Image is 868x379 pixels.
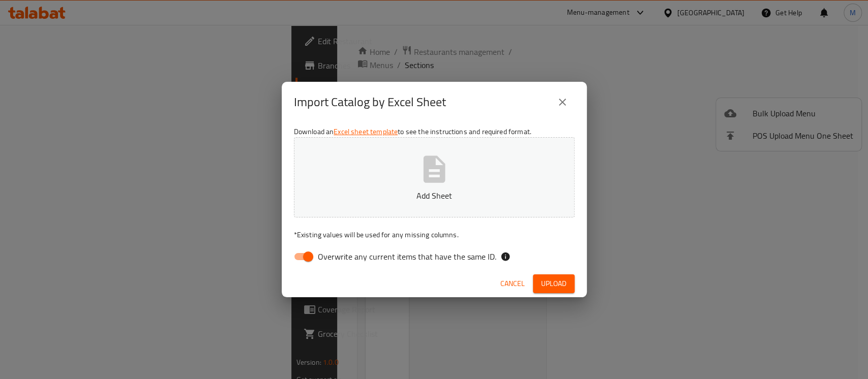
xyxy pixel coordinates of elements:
[310,189,559,202] p: Add Sheet
[294,230,575,240] p: Existing values will be used for any missing columns.
[496,274,529,293] button: Cancel
[500,251,511,262] svg: If the overwrite option isn't selected, then the items that match an existing ID will be ignored ...
[294,94,446,110] h2: Import Catalog by Excel Sheet
[334,125,398,138] a: Excel sheet template
[282,122,587,270] div: Download an to see the instructions and required format.
[533,274,575,293] button: Upload
[550,90,575,114] button: close
[500,277,525,290] span: Cancel
[294,137,575,217] button: Add Sheet
[318,250,496,263] span: Overwrite any current items that have the same ID.
[541,277,566,290] span: Upload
